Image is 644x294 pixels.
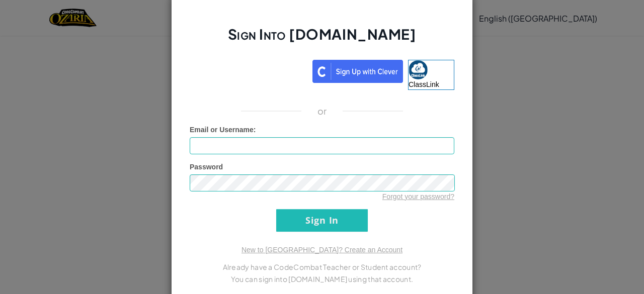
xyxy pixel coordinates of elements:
[312,60,403,83] img: clever_sso_button@2x.png
[190,163,223,171] span: Password
[190,273,454,285] p: You can sign into [DOMAIN_NAME] using that account.
[242,246,403,254] a: New to [GEOGRAPHIC_DATA]? Create an Account
[190,261,454,273] p: Already have a CodeCombat Teacher or Student account?
[409,60,428,79] img: classlink-logo-small.png
[190,125,256,135] label: :
[409,80,439,88] span: ClassLink
[276,209,368,232] input: Sign In
[317,105,327,117] p: or
[190,126,254,134] span: Email or Username
[190,25,454,54] h2: Sign Into [DOMAIN_NAME]
[185,59,312,81] iframe: Sign in with Google Button
[382,192,454,201] a: Forgot your password?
